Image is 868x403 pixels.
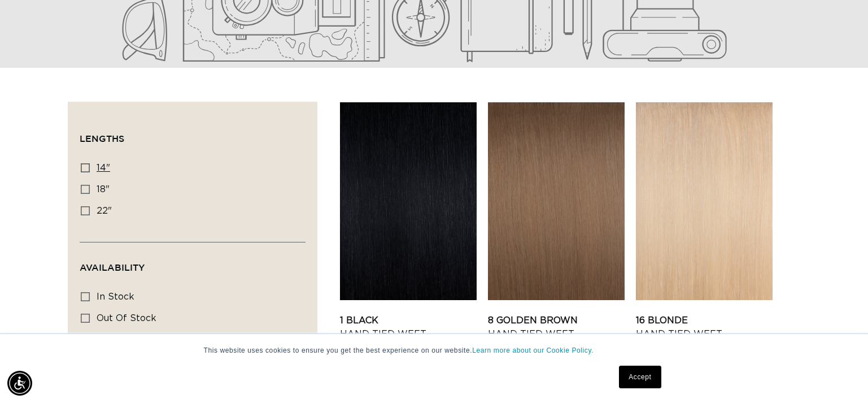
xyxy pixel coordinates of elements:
div: Accessibility Menu [7,371,32,396]
p: This website uses cookies to ensure you get the best experience on our website. [204,345,665,356]
a: 8 Golden Brown Hand Tied Weft [488,314,625,341]
span: Out of stock [97,314,156,323]
summary: Lengths (0 selected) [80,114,306,154]
summary: Availability (0 selected) [80,242,306,283]
a: Accept [619,366,661,388]
span: 22" [97,206,112,215]
span: 18" [97,185,110,194]
a: 1 Black Hand Tied Weft [340,314,477,341]
span: Lengths [80,133,124,144]
span: 14" [97,163,110,172]
a: Learn more about our Cookie Policy. [472,346,594,354]
span: In stock [97,292,134,301]
iframe: Chat Widget [812,349,868,403]
a: 16 Blonde Hand Tied Weft [636,314,773,341]
span: Availability [80,262,145,272]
